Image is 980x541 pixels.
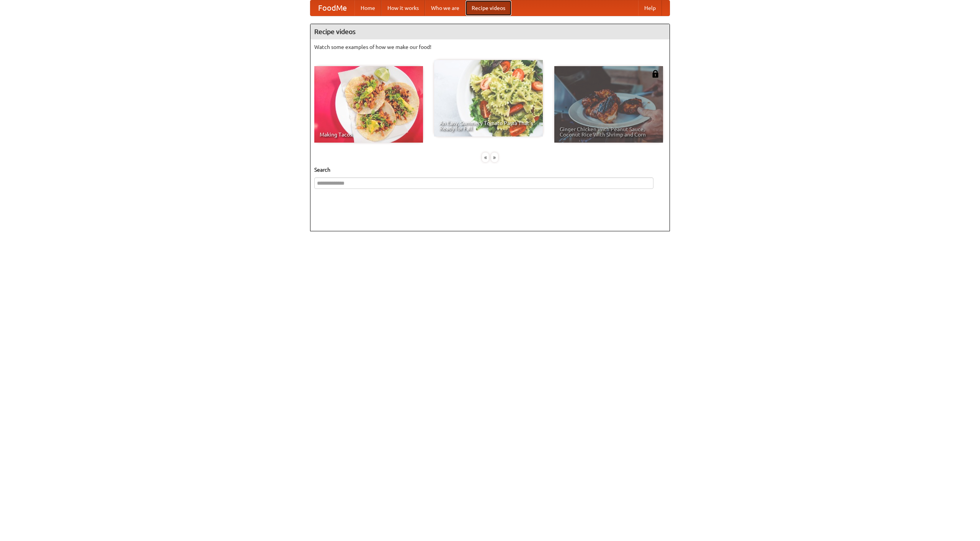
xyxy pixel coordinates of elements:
div: » [491,153,498,162]
a: An Easy, Summery Tomato Pasta That's Ready for Fall [434,60,543,136]
div: « [482,153,489,162]
span: Making Tacos [320,132,418,137]
a: FoodMe [310,0,354,16]
a: Home [354,0,381,16]
a: Help [638,0,662,16]
a: Making Tacos [314,66,423,143]
a: Recipe videos [465,0,511,16]
h4: Recipe videos [310,24,670,39]
a: Who we are [425,0,465,16]
a: How it works [381,0,425,16]
p: Watch some examples of how we make our food! [314,43,666,51]
img: 483408.png [652,70,659,78]
h5: Search [314,166,666,174]
span: An Easy, Summery Tomato Pasta That's Ready for Fall [439,120,537,131]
